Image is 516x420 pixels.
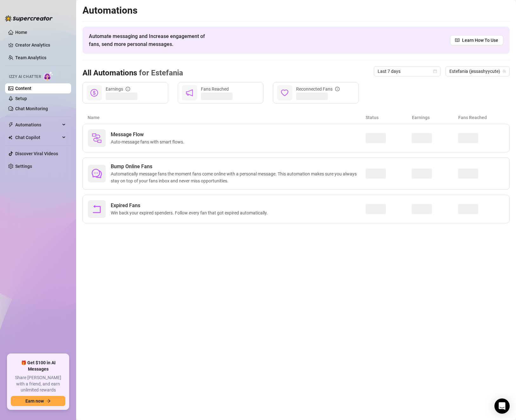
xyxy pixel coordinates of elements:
[111,209,270,216] span: Win back your expired spenders. Follow every fan that got expired automatically.
[126,87,130,91] span: info-circle
[15,151,58,156] a: Discover Viral Videos
[111,131,187,138] span: Message Flow
[335,87,340,91] span: info-circle
[43,71,53,80] img: AI Chatter
[92,133,102,143] img: svg%3e
[11,396,65,406] button: Earn nowarrow-right
[111,202,270,209] span: Expired Fans
[366,114,412,121] article: Status
[462,37,498,44] span: Learn How To Use
[494,398,510,414] div: Open Intercom Messenger
[111,138,187,145] span: Auto-message fans with smart flows.
[15,132,60,143] span: Chat Copilot
[8,135,12,140] img: Chat Copilot
[458,114,505,121] article: Fans Reached
[111,163,366,170] span: Bump Online Fans
[92,204,102,214] span: rollback
[502,69,506,73] span: team
[449,67,506,76] span: Estefania (jessashyycute)
[89,32,211,48] span: Automate messaging and Increase engagement of fans, send more personal messages.
[450,35,503,45] a: Learn How To Use
[186,89,193,97] span: notification
[15,106,48,111] a: Chat Monitoring
[83,68,183,78] h3: All Automations
[412,114,458,121] article: Earnings
[11,375,65,393] span: Share [PERSON_NAME] with a friend, and earn unlimited rewards
[90,89,98,97] span: dollar
[15,164,32,169] a: Settings
[25,398,44,404] span: Earn now
[15,30,27,35] a: Home
[433,69,437,73] span: calendar
[88,114,366,121] article: Name
[106,86,130,92] div: Earnings
[281,89,288,97] span: heart
[15,120,60,130] span: Automations
[296,86,340,92] div: Reconnected Fans
[201,86,229,92] span: Fans Reached
[111,170,366,184] span: Automatically message fans the moment fans come online with a personal message. This automation m...
[378,67,437,76] span: Last 7 days
[5,15,53,22] img: logo-BBDzfeDw.svg
[455,38,460,42] span: read
[46,399,51,403] span: arrow-right
[15,40,66,50] a: Creator Analytics
[15,55,46,60] a: Team Analytics
[8,122,13,127] span: thunderbolt
[15,96,27,101] a: Setup
[83,4,510,16] h2: Automations
[92,169,102,179] span: comment
[15,86,31,91] a: Content
[11,360,65,372] span: 🎁 Get $100 in AI Messages
[137,68,183,77] span: for Estefania
[9,74,41,80] span: Izzy AI Chatter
